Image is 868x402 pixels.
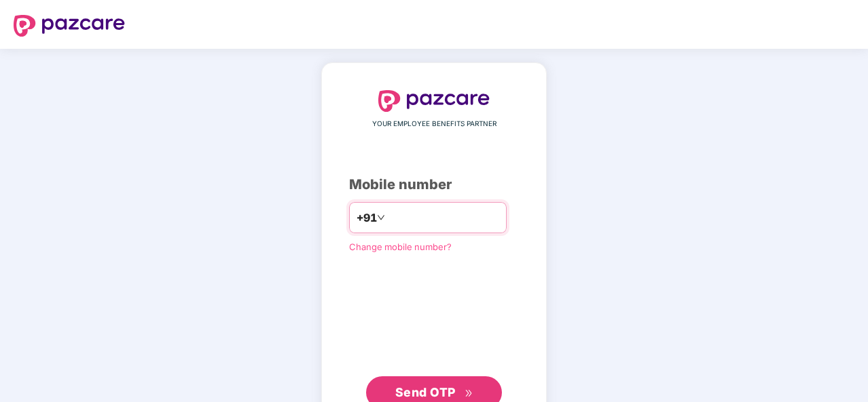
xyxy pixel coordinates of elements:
img: logo [378,90,490,112]
span: +91 [357,209,377,226]
span: Send OTP [395,385,456,399]
div: Mobile number [349,174,519,195]
span: double-right [465,389,473,398]
img: logo [14,15,125,37]
span: YOUR EMPLOYEE BENEFITS PARTNER [372,119,496,129]
span: down [377,214,385,222]
a: Change mobile number? [349,241,452,252]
